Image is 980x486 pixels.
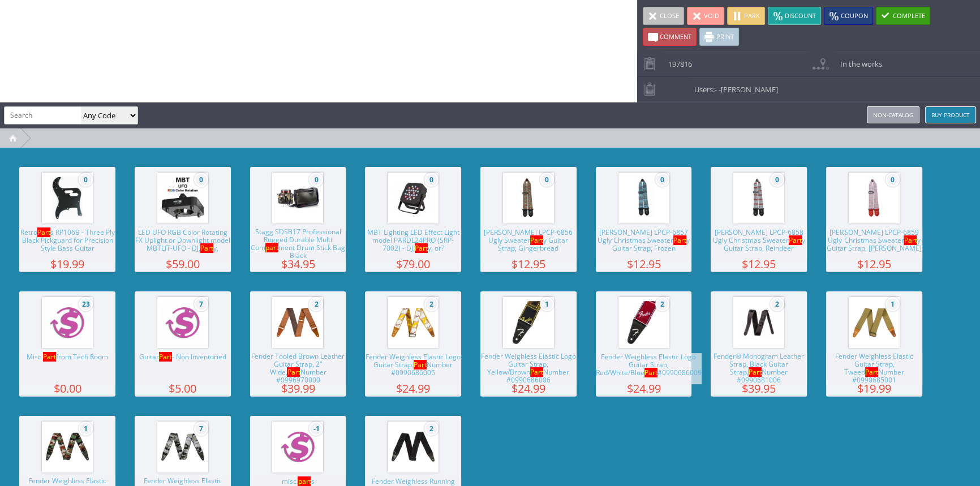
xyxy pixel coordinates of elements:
span: Misc. from Tech Room [19,353,115,384]
a: Buy Product [925,106,976,123]
span: $12.95 [711,260,807,268]
span: -[PERSON_NAME] [719,84,778,94]
span: Comment [660,32,691,41]
span: 23 [79,297,93,311]
span: Part [530,235,543,245]
span: Fender Weighless Elastic Guitar Strap, Tweed Number #0990685001 [826,352,922,384]
span: Part [159,352,172,362]
span: [PERSON_NAME] LPCP-6858 Ugly Christmas Sweater y Guitar Strap, Reindeer [711,229,807,260]
span: Stagg SDSB17 Professional Rugged Durable Multi Com ment Drum Stick Bag Black [250,228,346,260]
span: Fender Weighless Elastic Logo Guitar Strap, Red/White/Blue #0990686009 [596,353,702,384]
span: Part [865,367,878,377]
span: 2 [424,297,439,311]
span: $39.95 [711,384,807,393]
span: - [715,84,717,94]
span: 0 [886,173,900,187]
span: Part [287,367,300,377]
span: [PERSON_NAME] LPCP-6859 Ugly Christmas Sweater y Guitar Strap, [PERSON_NAME] [826,229,922,260]
span: $34.95 [250,260,346,268]
a: Complete [876,7,930,25]
span: Users: [689,77,778,94]
span: Part [530,367,543,377]
span: $59.00 [135,260,231,268]
span: Guitar - Non Inventoried [135,353,231,384]
span: Part [415,243,428,253]
span: 197816 [663,51,692,69]
span: Part [789,235,802,245]
span: Part [200,243,213,253]
span: Part [414,360,427,369]
span: $24.99 [480,384,577,393]
a: Coupon [824,7,873,25]
span: $12.95 [480,260,577,268]
a: Park [727,7,765,25]
span: Fender Tooled Brown Leather Guitar Strap, 2" Wide, Number #0996970000 [250,352,346,384]
span: $24.99 [596,384,692,393]
span: In the works [834,51,882,69]
span: MBT Lighting LED Effect Light model PARDL24PRO (SRP-7002) - DJ, y, or? [365,229,461,260]
span: 0 [655,173,669,187]
span: [PERSON_NAME] LPCP-6856 Ugly Sweater y Guitar Strap, Gingerbread [480,229,577,260]
span: 0 [540,173,554,187]
span: $24.99 [365,384,461,393]
span: $19.99 [826,384,922,393]
span: 1 [886,297,900,311]
a: Non-catalog [867,106,919,123]
span: $39.99 [250,384,346,393]
span: $12.95 [826,260,922,268]
span: Fender Weighless Elastic Logo Guitar Strap, Yellow/Brown Number #0990686006 [480,352,577,384]
span: 7 [194,422,208,436]
span: 1 [540,297,554,311]
span: 0 [770,173,784,187]
span: Part [904,235,917,245]
span: part [265,243,278,252]
a: Void [687,7,724,25]
span: 0 [424,173,439,187]
span: 0 [79,173,93,187]
span: -1 [309,422,323,436]
span: [PERSON_NAME] LPCP-6857 Ugly Christmas Sweater y Guitar Strap, Frozen [596,229,692,260]
span: 7 [194,297,208,311]
span: 0 [309,173,323,187]
a: Discount [768,7,821,25]
span: Part [644,368,657,377]
span: 0 [194,173,208,187]
span: Fender® Monogram Leather Strap, Black Guitar Strap, Number #0990681006 [711,352,807,384]
span: $12.95 [596,260,692,268]
span: 2 [309,297,323,311]
span: 1 [79,422,93,436]
span: Part [43,352,56,362]
a: Print [699,28,739,46]
span: 2 [424,422,439,436]
span: 2 [655,297,669,311]
span: $5.00 [135,384,231,393]
span: $19.99 [19,260,115,268]
a: Close [643,7,684,25]
span: part [298,476,311,486]
span: 2 [770,297,784,311]
span: Fender Weighless Elastic Logo Guitar Strap, Number #0990686005 [365,353,461,384]
span: LED UFO RGB Color Rotating FX Uplight or Downlight model MBTLIT-UFO - DJ, y, [135,229,231,260]
span: Retro s RP106B - Three Ply Black Pickguard for Precision Style Bass Guitar [19,229,115,260]
span: Part [37,227,50,237]
span: $0.00 [19,384,115,393]
input: Search [5,107,81,123]
span: $79.00 [365,260,461,268]
span: Part [673,235,686,245]
span: Part [749,367,762,377]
